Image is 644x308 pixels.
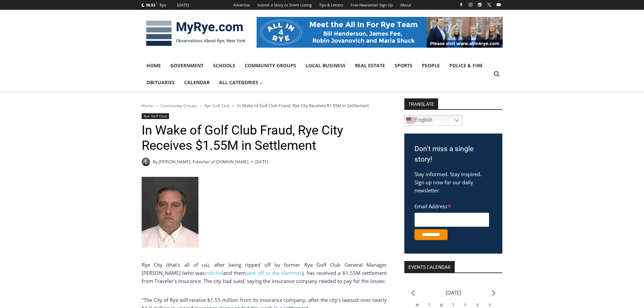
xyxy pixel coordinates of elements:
span: > [200,103,202,108]
h1: In Wake of Golf Club Fraud, Rye City Receives $1.55M in Settlement [142,123,387,153]
span: All Categories [219,79,263,86]
a: Instagram [467,1,475,9]
span: F [156,1,158,5]
a: indicted [205,269,223,276]
span: F [464,303,467,307]
a: Rye Golf Club [205,103,230,109]
a: Government [166,57,208,74]
a: Local Business [301,57,350,74]
a: Obituaries [142,74,180,91]
button: View Search Form [491,68,503,80]
a: English [404,115,463,126]
a: Author image [142,158,150,166]
img: MyRye.com [142,16,250,51]
a: YouTube [495,1,503,9]
a: Police & Fire [445,57,487,74]
span: > [232,103,234,108]
img: All in for Rye [257,17,503,47]
a: People [417,57,445,74]
a: Calendar [180,74,214,91]
p: Rye City (that's all of us), after being ripped off by former Rye Golf Club General Manager [PERS... [142,261,387,285]
span: In Wake of Golf Club Fraud, Rye City Receives $1.55M in Settlement [237,102,369,109]
a: Facebook [457,1,465,9]
span: W [440,303,443,307]
span: 58.53 [146,2,155,7]
div: Rye [160,2,166,8]
div: [DATE] [177,2,189,8]
span: By [153,159,158,165]
a: [PERSON_NAME], Publisher of [DOMAIN_NAME] [159,159,248,165]
h2: Events Calendar [404,261,455,273]
h3: Don't miss a single story! [414,144,492,165]
strong: TRANSLATE [404,98,438,109]
a: Community Groups [240,57,301,74]
a: Previous month [411,290,415,296]
a: Sports [390,57,417,74]
span: S [476,303,479,307]
p: Stay informed. Stay inspired. Sign up now for our daily newsletter. [414,170,492,194]
a: Real Estate [350,57,390,74]
a: Next month [492,290,496,296]
a: All Categories [214,74,268,91]
span: S [488,303,491,307]
a: Rye Golf Club [142,113,169,119]
time: [DATE] [255,159,268,165]
span: T [428,303,430,307]
li: [DATE] [446,288,461,297]
nav: Breadcrumbs [142,102,387,109]
img: en [406,116,414,124]
label: Email Address [414,199,489,212]
a: Schools [208,57,240,74]
a: sent off to the slammer [246,269,302,276]
a: X [485,1,493,9]
nav: Primary Navigation [142,57,491,91]
a: Home [142,103,153,109]
a: Linkedin [476,1,484,9]
span: > [156,103,158,108]
img: ScottYandrasevich [142,177,198,248]
a: Home [142,57,166,74]
span: T [452,303,454,307]
span: M [416,303,419,307]
a: Community Groups [161,103,197,109]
